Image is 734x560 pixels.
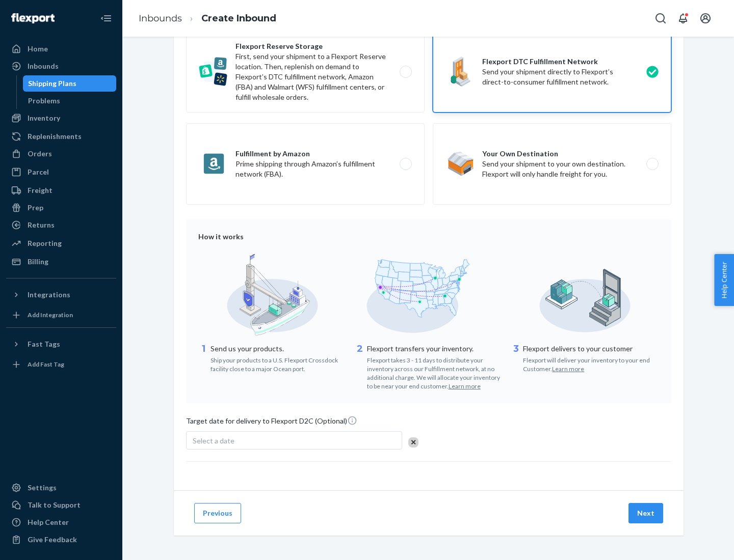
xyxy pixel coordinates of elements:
[367,354,503,391] div: Flexport takes 3 - 11 days to distribute your inventory across our Fulfillment network, at no add...
[211,344,347,354] p: Send us your products.
[6,254,116,270] a: Billing
[211,354,347,373] div: Ship your products to a U.S. Flexport Crossdock facility close to a major Ocean port.
[28,185,53,195] div: Freight
[355,343,365,391] div: 2
[28,339,60,349] div: Fast Tags
[28,220,55,230] div: Returns
[523,354,659,373] div: Flexport will deliver your inventory to your end Customer.
[28,61,59,71] div: Inbounds
[6,531,116,548] button: Give Feedback
[96,8,116,29] button: Close Navigation
[28,131,82,142] div: Replenishments
[6,356,116,373] a: Add Fast Tag
[28,238,62,248] div: Reporting
[6,128,116,145] a: Replenishments
[28,500,81,510] div: Talk to Support
[194,503,241,523] button: Previous
[6,307,116,323] a: Add Integration
[28,96,60,106] div: Problems
[28,167,49,177] div: Parcel
[6,164,116,180] a: Parcel
[11,13,55,23] img: Flexport logo
[193,436,234,445] span: Select a date
[695,8,716,29] button: Open account menu
[28,78,76,89] div: Shipping Plans
[23,93,117,109] a: Problems
[6,182,116,199] a: Freight
[28,149,52,159] div: Orders
[28,203,43,213] div: Prep
[28,44,48,54] div: Home
[198,343,208,373] div: 1
[28,290,70,300] div: Integrations
[650,8,671,29] button: Open Search Box
[130,4,284,34] ol: breadcrumbs
[628,503,663,523] button: Next
[6,58,116,74] a: Inbounds
[6,514,116,530] a: Help Center
[23,75,117,92] a: Shipping Plans
[449,382,481,390] button: Learn more
[367,344,503,354] p: Flexport transfers your inventory.
[6,41,116,57] a: Home
[6,110,116,126] a: Inventory
[552,365,584,373] button: Learn more
[6,235,116,251] a: Reporting
[28,517,69,527] div: Help Center
[6,200,116,216] a: Prep
[28,535,77,545] div: Give Feedback
[139,13,182,24] a: Inbounds
[6,336,116,352] button: Fast Tags
[6,480,116,496] a: Settings
[28,483,57,493] div: Settings
[6,287,116,303] button: Integrations
[198,232,659,242] div: How it works
[28,257,48,267] div: Billing
[6,217,116,233] a: Returns
[186,415,357,430] span: Target date for delivery to Flexport D2C (Optional)
[201,13,276,24] a: Create Inbound
[28,113,60,123] div: Inventory
[511,343,521,373] div: 3
[6,146,116,162] a: Orders
[714,254,734,306] button: Help Center
[523,344,659,354] p: Flexport delivers to your customer
[28,311,73,319] div: Add Integration
[28,360,64,369] div: Add Fast Tag
[673,8,693,29] button: Open notifications
[6,497,116,513] a: Talk to Support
